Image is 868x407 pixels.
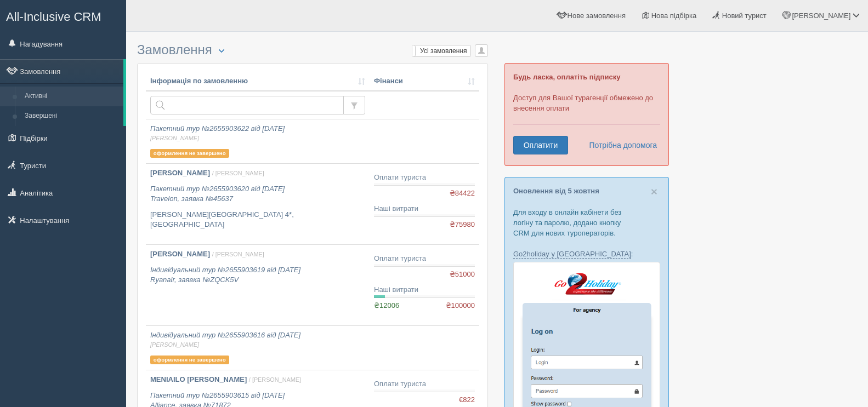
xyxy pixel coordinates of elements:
[150,266,300,284] i: Індивідуальний тур №2655903619 від [DATE] Ryanair, заявка №ZQCK5V
[504,63,669,166] div: Доступ для Вашої турагенції обмежено до внесення оплати
[212,251,264,257] span: / [PERSON_NAME]
[513,250,631,259] a: Go2holiday у [GEOGRAPHIC_DATA]
[651,185,657,198] span: ×
[150,96,344,114] input: Пошук за номером замовлення, ПІБ або паспортом туриста
[513,249,660,259] p: :
[582,136,657,154] a: Потрібна допомога
[150,124,365,142] i: Пакетний тур №2655903622 від [DATE]
[450,270,475,280] span: ₴51000
[513,187,599,195] a: Оновлення від 5 жовтня
[374,285,475,295] div: Наші витрати
[150,134,365,142] span: [PERSON_NAME]
[374,204,475,214] div: Наші витрати
[513,136,568,154] a: Оплатити
[651,12,697,20] span: Нова підбірка
[20,106,123,126] a: Завершені
[412,45,470,56] label: Усі замовлення
[450,220,475,230] span: ₴75980
[150,250,210,258] b: [PERSON_NAME]
[450,188,475,199] span: ₴84422
[374,173,475,183] div: Оплати туриста
[146,245,370,325] a: [PERSON_NAME] / [PERSON_NAME] Індивідуальний тур №2655903619 від [DATE]Ryanair, заявка №ZQCK5V
[150,149,229,158] p: оформлення не завершено
[150,356,229,364] p: оформлення не завершено
[150,169,210,177] b: [PERSON_NAME]
[651,186,657,197] button: Close
[150,341,365,349] span: [PERSON_NAME]
[1,1,126,31] a: All-Inclusive CRM
[137,43,488,58] h3: Замовлення
[150,210,365,230] p: [PERSON_NAME][GEOGRAPHIC_DATA] 4*, [GEOGRAPHIC_DATA]
[146,119,370,163] a: Пакетний тур №2655903622 від [DATE] [PERSON_NAME] оформлення не завершено
[374,301,399,309] span: ₴12006
[150,331,365,349] i: Індивідуальний тур №2655903616 від [DATE]
[568,12,626,20] span: Нове замовлення
[513,207,660,238] p: Для входу в онлайн кабінети без логіну та паролю, додано кнопку CRM для нових туроператорів.
[374,379,475,389] div: Оплати туриста
[374,254,475,264] div: Оплати туриста
[146,164,370,244] a: [PERSON_NAME] / [PERSON_NAME] Пакетний тур №2655903620 від [DATE]Travelon, заявка №45637 [PERSON_...
[150,76,365,87] a: Інформація по замовленню
[374,76,475,87] a: Фінанси
[446,301,475,311] span: ₴100000
[20,87,123,106] a: Активні
[249,376,301,383] span: / [PERSON_NAME]
[459,395,475,405] span: €822
[6,10,101,24] span: All-Inclusive CRM
[792,12,850,20] span: [PERSON_NAME]
[150,375,247,383] b: MENIAILO [PERSON_NAME]
[513,73,620,81] b: Будь ласка, оплатіть підписку
[212,170,264,176] span: / [PERSON_NAME]
[722,12,767,20] span: Новий турист
[146,326,370,370] a: Індивідуальний тур №2655903616 від [DATE] [PERSON_NAME] оформлення не завершено
[150,185,285,203] i: Пакетний тур №2655903620 від [DATE] Travelon, заявка №45637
